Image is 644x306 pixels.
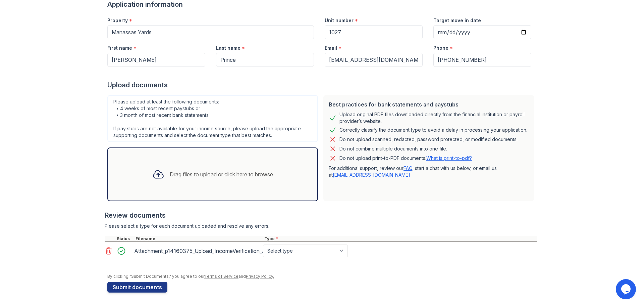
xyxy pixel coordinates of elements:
div: Status [115,236,134,242]
a: Privacy Policy. [246,274,274,279]
div: Please upload at least the following documents: • 4 weeks of most recent paystubs or • 3 month of... [107,95,318,142]
iframe: chat widget [616,279,637,299]
div: Do not combine multiple documents into one file. [339,145,447,153]
label: First name [107,45,132,51]
a: What is print-to-pdf? [426,155,472,161]
div: Filename [134,236,263,242]
div: Attachment_p14160375_Upload_IncomeVerification_Aug312025020917.pdf [134,246,260,256]
div: Best practices for bank statements and paystubs [329,100,529,108]
div: By clicking "Submit Documents," you agree to our and [107,274,537,279]
label: Phone [433,45,448,51]
a: [EMAIL_ADDRESS][DOMAIN_NAME] [333,172,410,178]
div: Do not upload scanned, redacted, password protected, or modified documents. [339,135,518,143]
label: Target move in date [433,17,481,24]
label: Unit number [325,17,354,24]
div: Review documents [105,211,537,220]
div: Upload documents [107,80,537,90]
div: Upload original PDF files downloaded directly from the financial institution or payroll provider’... [339,111,529,125]
label: Property [107,17,128,24]
div: Type [263,236,537,242]
div: Please select a type for each document uploaded and resolve any errors. [105,223,537,229]
label: Email [325,45,337,51]
button: Submit documents [107,282,167,293]
div: Drag files to upload or click here to browse [170,170,273,178]
p: For additional support, review our , start a chat with us below, or email us at [329,165,529,178]
a: FAQ [404,165,412,171]
div: Correctly classify the document type to avoid a delay in processing your application. [339,126,527,134]
a: Terms of Service [204,274,238,279]
label: Last name [216,45,240,51]
p: Do not upload print-to-PDF documents. [339,155,472,162]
